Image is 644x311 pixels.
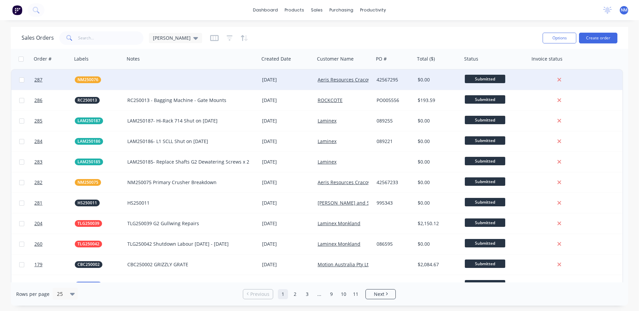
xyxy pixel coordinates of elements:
[34,152,75,172] a: 283
[34,172,75,193] a: 282
[579,33,617,43] button: Create order
[418,220,457,227] div: $2,150.12
[262,138,312,145] div: [DATE]
[314,289,324,299] a: Jump forward
[351,289,361,299] a: Page 11
[418,200,457,206] div: $0.00
[127,261,250,268] div: CBC250002 GRIZZLY GRATE
[418,179,457,186] div: $0.00
[34,241,42,247] span: 260
[75,220,102,227] button: TLG250039
[418,76,457,83] div: $0.00
[34,90,75,110] a: 286
[34,97,42,104] span: 286
[377,200,411,206] div: 995343
[465,260,505,268] span: Submitted
[465,239,505,247] span: Submitted
[465,157,505,165] span: Submitted
[465,95,505,104] span: Submitted
[418,241,457,247] div: $0.00
[465,198,505,206] span: Submitted
[78,31,144,45] input: Search...
[318,159,336,165] a: Laminex
[75,159,103,165] button: LAM250185
[127,159,250,165] div: LAM250185- Replace Shafts G2 Dewatering Screws x 2
[34,117,42,124] span: 285
[465,136,505,145] span: Submitted
[75,282,102,288] button: NES250039
[75,261,102,268] button: CBC250002
[77,76,98,83] span: NM250076
[318,282,362,288] a: Nestle Australia Ltd
[127,117,250,124] div: LAM250187- Hi-Rack 714 Shut on [DATE]
[318,138,336,144] a: Laminex
[262,241,312,247] div: [DATE]
[302,289,312,299] a: Page 3
[77,241,99,247] span: TLG250042
[262,76,312,83] div: [DATE]
[34,282,42,288] span: 231
[250,291,269,298] span: Previous
[318,220,360,227] a: Laminex Monkland
[290,289,300,299] a: Page 2
[418,159,457,165] div: $0.00
[127,282,250,288] div: NES250039 - Rotex Upgrade
[34,179,42,186] span: 282
[261,56,291,62] div: Created Date
[77,97,97,104] span: RC250013
[16,291,50,298] span: Rows per page
[127,97,250,104] div: RC250013 - Bagging Machine - Gate Mounts
[376,56,387,62] div: PO #
[465,218,505,227] span: Submitted
[75,138,103,145] button: LAM250186
[377,179,411,186] div: 42567233
[374,291,384,298] span: Next
[262,261,312,268] div: [DATE]
[12,5,22,15] img: Factory
[127,220,250,227] div: TLG250039 G2 Gullwing Repairs
[465,280,505,288] span: Submitted
[75,76,101,83] button: NM250076
[77,220,99,227] span: TLG250039
[318,76,398,83] a: Aeris Resources Cracow Operations
[318,117,336,124] a: Laminex
[127,241,250,247] div: TLG250042 Shutdown Labour [DATE] - [DATE]
[34,275,75,295] a: 231
[377,117,411,124] div: 089255
[278,289,288,299] a: Page 1 is your current page
[153,34,191,41] span: [PERSON_NAME]
[127,56,140,62] div: Notes
[75,117,103,124] button: LAM250187
[127,179,250,186] div: NM250075 Primary Crusher Breakdown
[262,117,312,124] div: [DATE]
[262,97,312,104] div: [DATE]
[465,75,505,83] span: Submitted
[464,56,478,62] div: Status
[34,261,42,268] span: 179
[262,200,312,206] div: [DATE]
[34,111,75,131] a: 285
[318,200,412,206] a: [PERSON_NAME] and Sons Timber Pty Ltd
[75,179,101,186] button: NM250075
[34,193,75,213] a: 281
[34,213,75,234] a: 204
[366,291,395,298] a: Next page
[34,200,42,206] span: 281
[326,289,336,299] a: Page 9
[75,97,100,104] button: RC250013
[77,179,98,186] span: NM250075
[77,200,97,206] span: HS250011
[543,33,576,43] button: Options
[262,282,312,288] div: [DATE]
[34,234,75,254] a: 260
[326,5,357,15] div: purchasing
[77,117,100,124] span: LAM250187
[34,56,52,62] div: Order #
[262,159,312,165] div: [DATE]
[418,97,457,104] div: $193.59
[465,116,505,124] span: Submitted
[465,177,505,186] span: Submitted
[75,200,100,206] button: HS250011
[377,97,411,104] div: PO005556
[34,159,42,165] span: 283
